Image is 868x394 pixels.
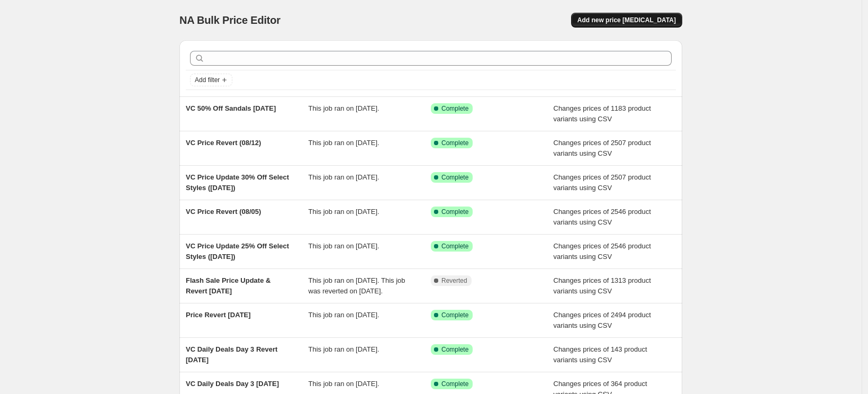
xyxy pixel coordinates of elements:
span: Complete [441,345,468,354]
span: This job ran on [DATE]. [309,173,379,181]
span: Complete [441,208,468,216]
span: VC Price Update 30% Off Select Styles ([DATE]) [186,173,289,192]
button: Add new price [MEDICAL_DATA] [571,13,682,28]
span: Changes prices of 1313 product variants using CSV [554,276,651,295]
span: This job ran on [DATE]. [309,208,379,216]
span: VC Price Revert (08/12) [186,139,261,147]
span: Add filter [195,76,220,84]
span: This job ran on [DATE]. [309,242,379,250]
span: Price Revert [DATE] [186,311,251,319]
span: Complete [441,242,468,250]
span: Add new price [MEDICAL_DATA] [577,16,676,24]
span: This job ran on [DATE]. [309,345,379,353]
span: Changes prices of 1183 product variants using CSV [554,104,651,123]
span: Changes prices of 143 product variants using CSV [554,345,647,364]
span: NA Bulk Price Editor [179,14,281,26]
span: Changes prices of 2546 product variants using CSV [554,208,651,226]
span: Complete [441,104,468,113]
span: VC Price Update 25% Off Select Styles ([DATE]) [186,242,289,261]
span: Complete [441,139,468,147]
span: Complete [441,173,468,182]
span: This job ran on [DATE]. [309,380,379,388]
span: Changes prices of 2507 product variants using CSV [554,139,651,157]
span: Changes prices of 2507 product variants using CSV [554,173,651,192]
span: This job ran on [DATE]. [309,311,379,319]
span: This job ran on [DATE]. [309,139,379,147]
span: Complete [441,311,468,319]
span: Flash Sale Price Update & Revert [DATE] [186,276,270,295]
span: Changes prices of 2546 product variants using CSV [554,242,651,261]
span: Complete [441,380,468,388]
span: VC Daily Deals Day 3 Revert [DATE] [186,345,277,364]
span: Reverted [441,276,467,285]
span: Changes prices of 2494 product variants using CSV [554,311,651,329]
button: Add filter [190,74,232,86]
span: VC Daily Deals Day 3 [DATE] [186,380,279,388]
span: VC Price Revert (08/05) [186,208,261,216]
span: This job ran on [DATE]. This job was reverted on [DATE]. [309,276,405,295]
span: This job ran on [DATE]. [309,104,379,112]
span: VC 50% Off Sandals [DATE] [186,104,276,112]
